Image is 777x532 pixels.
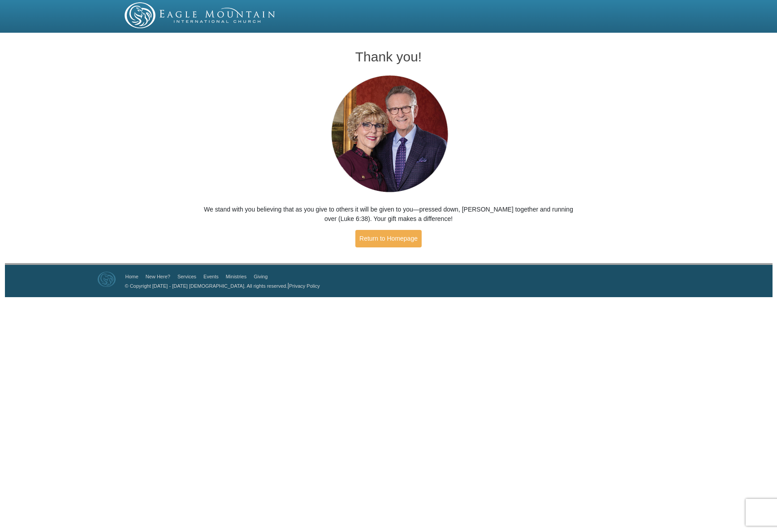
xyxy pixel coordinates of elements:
a: Return to Homepage [355,230,422,247]
a: Privacy Policy [289,283,319,289]
a: Events [203,274,219,279]
a: Giving [254,274,268,279]
a: New Here? [146,274,170,279]
a: Home [125,274,138,279]
a: Services [177,274,196,279]
img: Eagle Mountain International Church [98,272,116,287]
h1: Thank you! [199,49,578,64]
img: EMIC [125,2,276,28]
a: © Copyright [DATE] - [DATE] [DEMOGRAPHIC_DATA]. All rights reserved. [125,283,288,289]
p: We stand with you believing that as you give to others it will be given to you—pressed down, [PER... [199,205,578,224]
p: | [122,281,320,290]
a: Ministries [226,274,246,279]
img: Pastors George and Terri Pearsons [323,73,455,196]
